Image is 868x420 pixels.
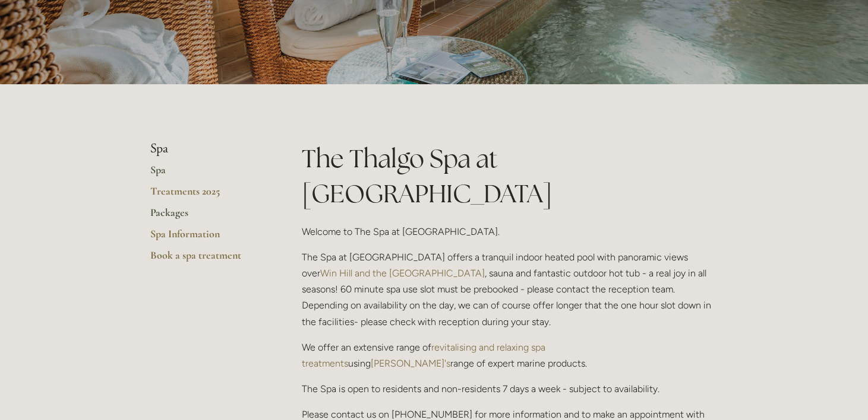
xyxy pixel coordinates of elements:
[302,381,718,397] p: The Spa is open to residents and non-residents 7 days a week - subject to availability.
[302,249,718,330] p: The Spa at [GEOGRAPHIC_DATA] offers a tranquil indoor heated pool with panoramic views over , sau...
[302,339,718,371] p: We offer an extensive range of using range of expert marine products.
[371,358,450,369] a: [PERSON_NAME]'s
[302,141,718,211] h1: The Thalgo Spa at [GEOGRAPHIC_DATA]
[302,224,718,240] p: Welcome to The Spa at [GEOGRAPHIC_DATA].
[150,141,264,157] li: Spa
[150,249,264,270] a: Book a spa treatment
[150,163,264,184] a: Spa
[150,184,264,206] a: Treatments 2025
[150,227,264,249] a: Spa Information
[320,268,485,279] a: Win Hill and the [GEOGRAPHIC_DATA]
[150,206,264,227] a: Packages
